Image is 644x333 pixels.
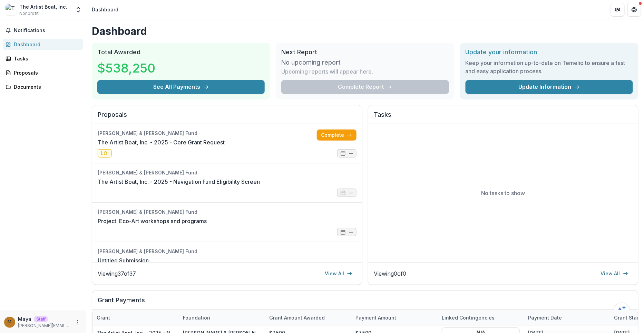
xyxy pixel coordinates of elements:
[265,310,351,325] div: Grant amount awarded
[466,48,633,56] h2: Update your information
[92,310,179,325] div: Grant
[14,28,80,34] span: Notifications
[351,310,438,325] div: Payment Amount
[98,256,149,265] a: Untitled Submission
[438,310,524,325] div: Linked Contingencies
[14,83,78,91] div: Documents
[179,310,265,325] div: Foundation
[611,3,625,17] button: Partners
[438,314,499,321] div: Linked Contingencies
[89,4,121,15] nav: breadcrumb
[317,130,357,141] a: Complete
[18,315,31,323] p: Maya
[6,4,17,15] img: The Artist Boat, Inc.
[627,3,641,17] button: Get Help
[3,81,83,93] a: Documents
[98,217,207,225] a: Project: Eco-Art workshops and programs
[3,53,83,64] a: Tasks
[481,189,525,197] p: No tasks to show
[179,314,214,321] div: Foundation
[614,303,630,319] button: Open AI Assistant
[97,59,155,77] h3: $538,250
[374,269,406,278] p: Viewing 0 of 0
[14,55,78,62] div: Tasks
[466,80,633,94] a: Update Information
[97,80,265,94] button: See All Payments
[19,3,67,10] div: The Artist Boat, Inc.
[92,314,114,321] div: Grant
[98,111,357,124] h2: Proposals
[98,138,225,146] a: The Artist Boat, Inc. - 2025 - Core Grant Request
[524,310,610,325] div: Payment date
[98,296,633,310] h2: Grant Payments
[3,25,83,36] button: Notifications
[321,268,357,279] a: View All
[466,59,633,75] h3: Keep your information up-to-date on Temelio to ensure a fast and easy application process.
[34,316,48,322] p: Staff
[351,314,400,321] div: Payment Amount
[281,67,373,76] p: Upcoming reports will appear here.
[74,3,83,17] button: Open entity switcher
[265,314,329,321] div: Grant amount awarded
[3,67,83,78] a: Proposals
[597,268,633,279] a: View All
[19,10,39,17] span: Nonprofit
[281,48,449,56] h2: Next Report
[98,178,260,186] a: The Artist Boat, Inc. - 2025 - Navigation Fund Eligibility Screen
[14,69,78,76] div: Proposals
[281,59,341,66] h3: No upcoming report
[3,39,83,50] a: Dashboard
[14,41,78,48] div: Dashboard
[524,314,566,321] div: Payment date
[98,269,136,278] p: Viewing 37 of 37
[18,323,71,329] p: [PERSON_NAME][EMAIL_ADDRESS][DOMAIN_NAME]
[374,111,633,124] h2: Tasks
[74,318,82,326] button: More
[92,6,118,13] div: Dashboard
[97,48,265,56] h2: Total Awarded
[92,25,638,37] h1: Dashboard
[8,320,12,324] div: Maya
